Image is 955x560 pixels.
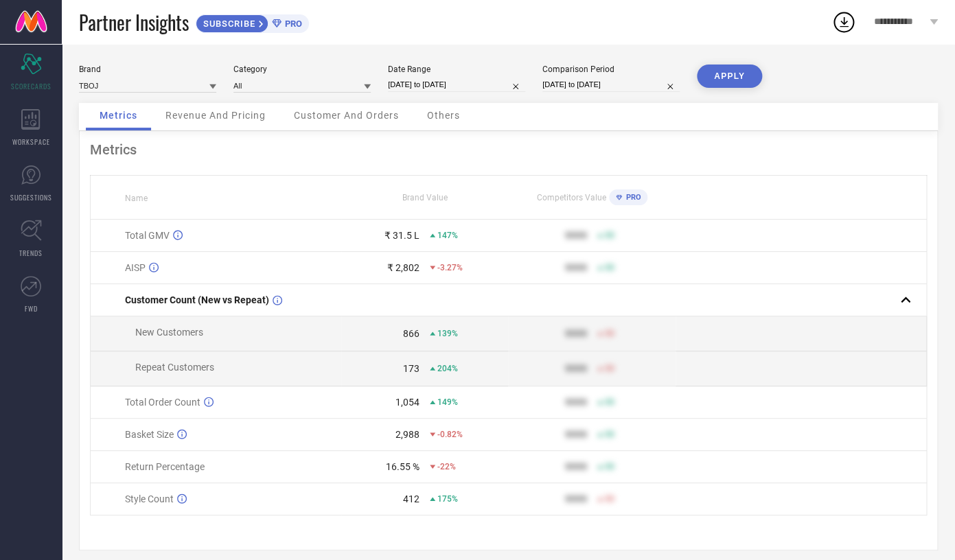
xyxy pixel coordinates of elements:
[831,10,856,34] div: Open download list
[565,429,587,440] div: 9999
[437,231,458,240] span: 147%
[605,231,614,240] span: 50
[388,65,525,74] div: Date Range
[403,363,419,374] div: 173
[437,462,456,471] span: -22%
[402,193,448,202] span: Brand Value
[605,329,614,338] span: 50
[100,110,137,121] span: Metrics
[605,364,614,373] span: 50
[565,363,587,374] div: 9999
[387,262,419,273] div: ₹ 2,802
[542,78,680,92] input: Select comparison period
[437,364,458,373] span: 204%
[388,78,525,92] input: Select date range
[165,110,266,121] span: Revenue And Pricing
[565,230,587,241] div: 9999
[437,263,463,272] span: -3.27%
[605,397,614,407] span: 50
[437,430,463,439] span: -0.82%
[565,262,587,273] div: 9999
[19,248,43,258] span: TRENDS
[622,193,641,202] span: PRO
[79,8,189,36] span: Partner Insights
[11,81,51,91] span: SCORECARDS
[135,362,214,373] span: Repeat Customers
[125,397,200,408] span: Total Order Count
[135,327,203,338] span: New Customers
[565,328,587,339] div: 9999
[196,11,309,33] a: SUBSCRIBEPRO
[294,110,399,121] span: Customer And Orders
[125,294,269,305] span: Customer Count (New vs Repeat)
[125,493,174,504] span: Style Count
[565,461,587,472] div: 9999
[125,262,146,273] span: AISP
[25,303,38,314] span: FWD
[395,429,419,440] div: 2,988
[12,137,50,147] span: WORKSPACE
[125,194,148,203] span: Name
[427,110,460,121] span: Others
[437,397,458,407] span: 149%
[386,461,419,472] div: 16.55 %
[403,328,419,339] div: 866
[697,65,762,88] button: APPLY
[90,141,927,158] div: Metrics
[395,397,419,408] div: 1,054
[281,19,302,29] span: PRO
[437,494,458,504] span: 175%
[605,263,614,272] span: 50
[536,193,606,202] span: Competitors Value
[605,494,614,504] span: 50
[605,430,614,439] span: 50
[565,493,587,504] div: 9999
[542,65,680,74] div: Comparison Period
[384,230,419,241] div: ₹ 31.5 L
[79,65,216,74] div: Brand
[10,192,52,202] span: SUGGESTIONS
[403,493,419,504] div: 412
[605,462,614,471] span: 50
[565,397,587,408] div: 9999
[125,461,205,472] span: Return Percentage
[196,19,259,29] span: SUBSCRIBE
[125,230,170,241] span: Total GMV
[125,429,174,440] span: Basket Size
[233,65,371,74] div: Category
[437,329,458,338] span: 139%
